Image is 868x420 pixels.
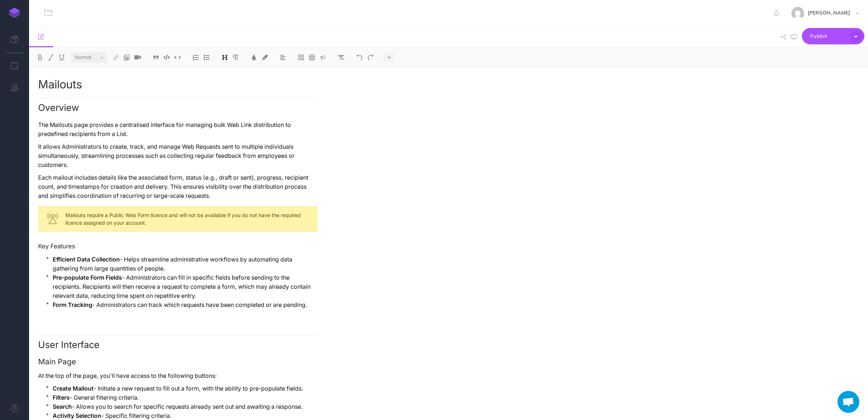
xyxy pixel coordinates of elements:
[203,55,210,60] img: Unordered list button
[53,301,92,308] strong: Form Tracking
[174,55,181,60] img: Inline code button
[837,391,859,413] a: Open chat
[153,55,159,60] img: Blockquote button
[53,273,318,300] p: - Administrators can fill in specific fields before sending to the recipients. Recipients will th...
[309,55,315,60] img: Create table button
[9,8,20,18] img: logo-mark.svg
[113,55,119,60] img: Link button
[367,55,374,60] img: Redo
[53,384,318,393] p: - Initiate a new request to fill out a form, with the ability to pre-populate fields.
[53,385,94,392] strong: Create Mailout
[38,98,318,113] h2: Overview
[232,55,239,60] img: Paragraph button
[338,55,344,60] img: Clear styles button
[123,55,130,60] img: Add image button
[53,402,318,411] p: - Allows you to search for specific requests already sent out and awaiting a response.
[810,31,847,42] span: Publish
[53,394,70,401] strong: Filters
[53,256,120,263] strong: Efficient Data Collection
[163,55,170,60] img: Code block button
[791,7,804,20] img: de744a1c6085761c972ea050a2b8d70b.jpg
[261,55,268,60] img: Text background color button
[192,55,199,60] img: Ordered list button
[38,371,318,380] p: At the top of the page, you'll have access to the following buttons:
[58,55,65,60] img: Underline button
[53,393,318,402] p: - General filtering criteria.
[38,357,318,366] h3: Main Page
[356,55,363,60] img: Undo
[38,78,318,91] h1: Mailouts
[280,55,286,60] img: Alignment dropdown menu button
[38,120,318,139] p: The Mailouts page provides a centralised interface for managing bulk Web Link distribution to pre...
[38,243,318,249] h4: Key Features
[320,55,326,60] img: Callout dropdown menu button
[37,55,43,60] img: Bold button
[38,173,318,200] p: Each mailout includes details like the associated form, status (e.g., draft or sent), progress, r...
[53,300,318,309] p: - Administrators can track which requests have been completed or are pending.
[802,28,864,44] button: Publish
[53,255,318,273] p: - Helps streamline administrative workflows by automating data gathering from large quantities of...
[134,55,141,60] img: Add video button
[38,142,318,169] p: It allows Administrators to create, track, and manage Web Requests sent to multiple individuals s...
[804,9,854,16] span: [PERSON_NAME]
[53,403,72,410] strong: Search
[251,55,257,60] img: Text color button
[38,206,318,232] div: Mailouts require a Public Web Form licence and will not be available if you do not have the requi...
[222,55,228,60] img: Headings dropdown button
[48,55,54,60] img: Italic button
[38,335,318,350] h2: User Interface
[53,412,101,419] strong: Activity Selection
[53,274,122,281] strong: Pre-populate Form Fields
